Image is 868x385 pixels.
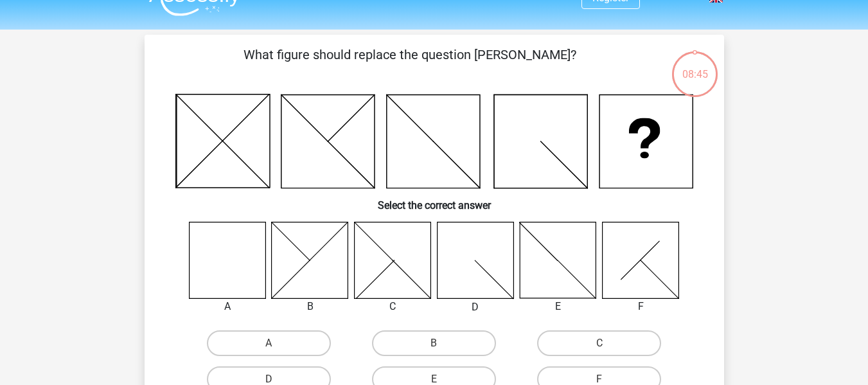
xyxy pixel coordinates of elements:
div: B [261,299,359,314]
div: A [179,299,276,314]
h6: Select the correct answer [165,189,704,211]
div: D [427,300,524,315]
div: E [509,299,607,314]
div: 08:45 [671,50,719,82]
label: A [207,330,331,356]
div: F [592,299,689,314]
div: C [344,299,441,314]
label: B [372,330,496,356]
label: C [537,330,661,356]
p: What figure should replace the question [PERSON_NAME]? [165,45,655,84]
